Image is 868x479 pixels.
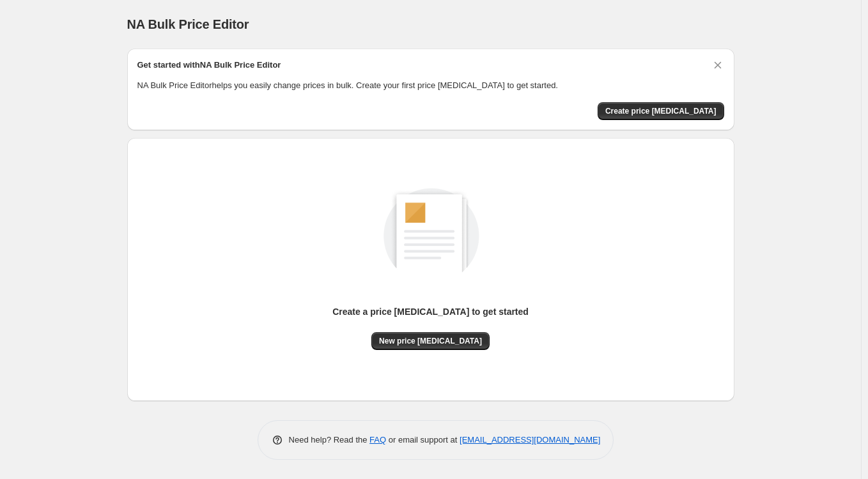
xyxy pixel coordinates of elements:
p: Create a price [MEDICAL_DATA] to get started [332,305,529,318]
button: New price [MEDICAL_DATA] [371,332,490,350]
a: [EMAIL_ADDRESS][DOMAIN_NAME] [460,435,600,445]
span: Need help? Read the [289,435,370,445]
button: Create price change job [598,102,724,120]
h2: Get started with NA Bulk Price Editor [137,59,281,72]
p: NA Bulk Price Editor helps you easily change prices in bulk. Create your first price [MEDICAL_DAT... [137,79,724,92]
span: or email support at [386,435,460,445]
button: Dismiss card [711,59,724,72]
span: Create price [MEDICAL_DATA] [605,106,717,116]
a: FAQ [369,435,386,445]
span: New price [MEDICAL_DATA] [379,336,482,346]
span: NA Bulk Price Editor [127,17,249,31]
